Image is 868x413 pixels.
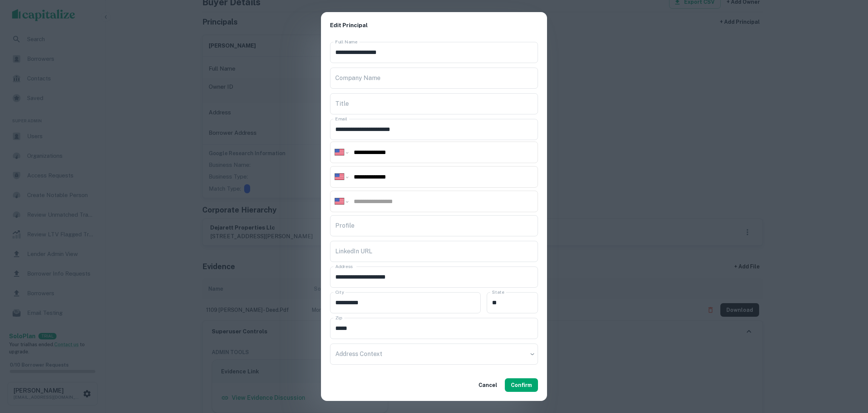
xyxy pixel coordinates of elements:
[475,378,500,392] button: Cancel
[830,353,868,389] iframe: Chat Widget
[335,263,353,270] label: Address
[330,344,538,365] div: ​
[321,12,547,39] h2: Edit Principal
[335,314,342,321] label: Zip
[505,378,538,392] button: Confirm
[335,39,358,45] label: Full Name
[335,289,344,295] label: City
[335,116,347,122] label: Email
[492,289,504,295] label: State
